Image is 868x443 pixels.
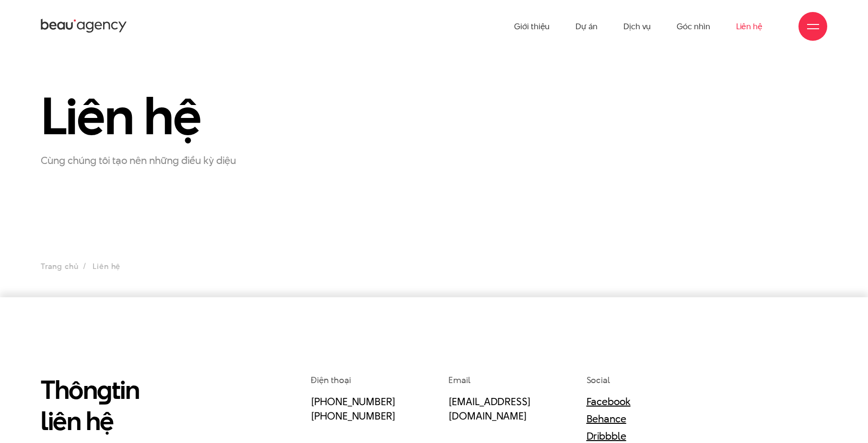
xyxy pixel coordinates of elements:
[97,372,112,408] en: g
[41,89,287,144] h1: Liên hệ
[311,408,395,423] a: [PHONE_NUMBER]
[311,374,351,386] span: Điện thoại
[41,374,220,436] h2: Thôn tin liên hệ
[311,394,395,408] a: [PHONE_NUMBER]
[586,374,610,386] span: Social
[586,429,626,443] a: Dribbble
[41,261,78,272] a: Trang chủ
[41,152,281,168] p: Cùng chúng tôi tạo nên những điều kỳ diệu
[586,411,626,426] a: Behance
[448,374,470,386] span: Email
[448,394,530,423] a: [EMAIL_ADDRESS][DOMAIN_NAME]
[586,394,631,408] a: Facebook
